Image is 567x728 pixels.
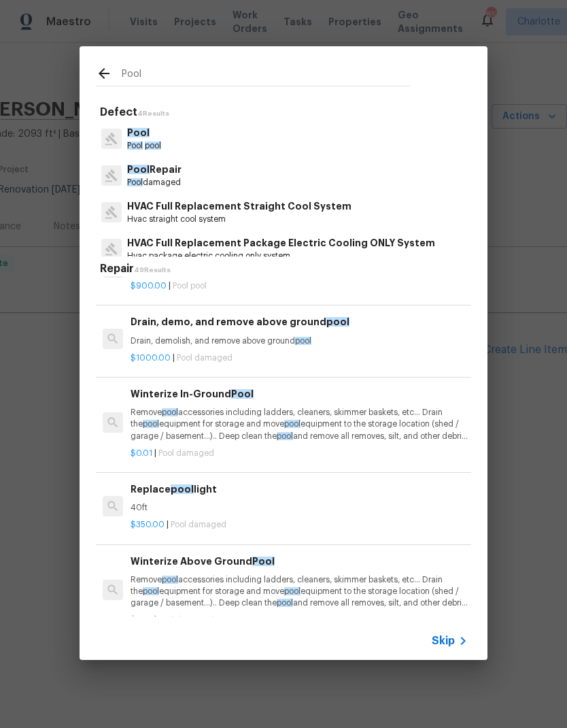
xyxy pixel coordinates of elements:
span: Pool [127,178,143,186]
h5: Repair [100,262,471,276]
h5: Defect [100,105,471,120]
span: Pool pool [173,282,207,290]
h6: Winterize In-Ground [131,386,468,401]
p: 40ft [131,502,468,514]
p: | [131,614,468,626]
span: Pool [127,165,150,174]
span: Pool [231,389,254,399]
p: | [131,280,468,292]
span: pool [277,599,293,607]
p: HVAC Full Replacement Straight Cool System [127,199,351,214]
p: HVAC Full Replacement Package Electric Cooling ONLY System [127,236,435,250]
p: damaged [127,177,182,188]
p: Drain, demolish, and remove above ground [131,335,468,347]
span: Pool [127,142,143,150]
span: $900.00 [131,282,167,290]
p: | [131,519,468,531]
input: Search issues or repairs [122,65,410,86]
span: Pool damaged [158,449,214,457]
p: Repair [127,163,182,177]
span: pool [277,432,293,440]
span: pool [145,142,161,150]
h6: Replace light [131,482,468,497]
span: Skip [432,634,455,648]
span: pool [171,484,194,494]
span: pool [162,408,178,416]
span: Pool [127,128,150,137]
span: 49 Results [134,267,171,274]
span: pool [295,337,311,345]
span: pool [326,317,349,327]
span: pool [143,587,159,595]
span: $0.01 [131,616,152,624]
span: Pool damaged [177,354,233,362]
p: | [131,352,468,364]
p: Hvac package electric cooling only system [127,250,435,262]
span: $0.01 [131,449,152,457]
span: $1000.00 [131,354,171,362]
p: Remove accessories including ladders, cleaners, skimmer baskets, etc… Drain the equipment for sto... [131,407,468,442]
span: Pool [252,557,275,566]
span: $350.00 [131,520,165,529]
p: | [131,448,468,459]
span: pool [162,576,178,584]
p: Remove accessories including ladders, cleaners, skimmer baskets, etc… Drain the equipment for sto... [131,574,468,609]
p: Hvac straight cool system [127,214,351,225]
span: pool [284,587,300,595]
h6: Drain, demo, and remove above ground [131,314,468,329]
span: 4 Results [137,110,169,117]
span: pool [284,420,300,428]
span: Pool damaged [171,520,226,529]
span: Pool damaged [158,616,214,624]
span: pool [143,420,159,428]
h6: Winterize Above Ground [131,554,468,569]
